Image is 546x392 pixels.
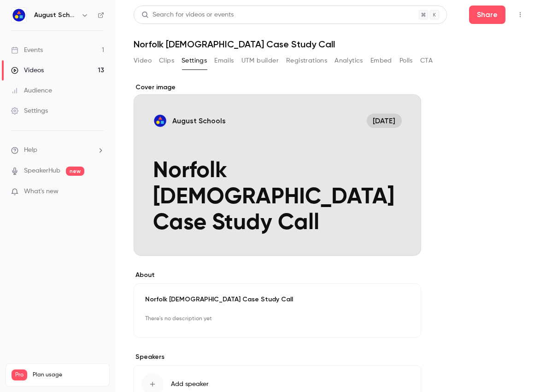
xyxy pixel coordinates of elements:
[33,371,104,379] span: Plan usage
[24,145,37,155] span: Help
[24,187,59,196] span: What's new
[241,53,279,68] button: UTM builder
[11,66,44,75] div: Videos
[12,8,26,23] img: August Schools
[286,53,327,68] button: Registrations
[11,106,48,115] div: Settings
[214,53,234,68] button: Emails
[24,166,60,176] a: SpeakerHub
[12,369,27,380] span: Pro
[145,295,410,304] p: Norfolk [DEMOGRAPHIC_DATA] Case Study Call
[469,6,505,24] button: Share
[159,53,174,68] button: Clips
[134,39,528,50] h1: Norfolk [DEMOGRAPHIC_DATA] Case Study Call
[145,311,410,326] p: There's no description yet
[11,46,43,55] div: Events
[134,53,152,68] button: Video
[11,145,104,155] li: help-dropdown-opener
[11,86,52,95] div: Audience
[141,10,234,20] div: Search for videos or events
[134,83,421,256] section: Cover image
[93,188,104,196] iframe: Noticeable Trigger
[134,271,421,280] label: About
[134,83,421,92] label: Cover image
[513,7,528,22] button: Top Bar Actions
[370,53,392,68] button: Embed
[420,53,433,68] button: CTA
[66,167,84,176] span: new
[134,352,421,362] label: Speakers
[335,53,363,68] button: Analytics
[399,53,413,68] button: Polls
[182,53,207,68] button: Settings
[171,380,209,389] span: Add speaker
[34,11,77,20] h6: August Schools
